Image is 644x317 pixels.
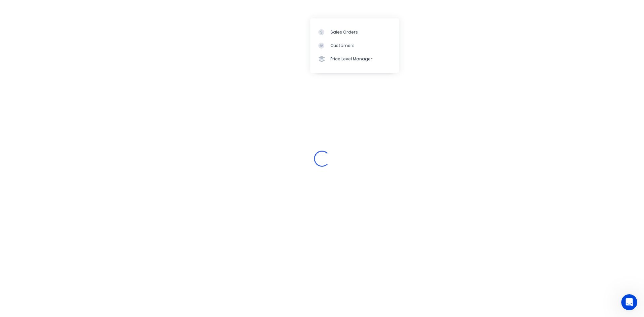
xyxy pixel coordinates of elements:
a: Customers [310,39,399,52]
a: Sales Orders [310,25,399,39]
div: Customers [330,43,355,49]
div: Sales Orders [330,29,358,35]
div: Price Level Manager [330,56,372,62]
iframe: Intercom live chat [621,294,637,310]
a: Price Level Manager [310,52,399,66]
